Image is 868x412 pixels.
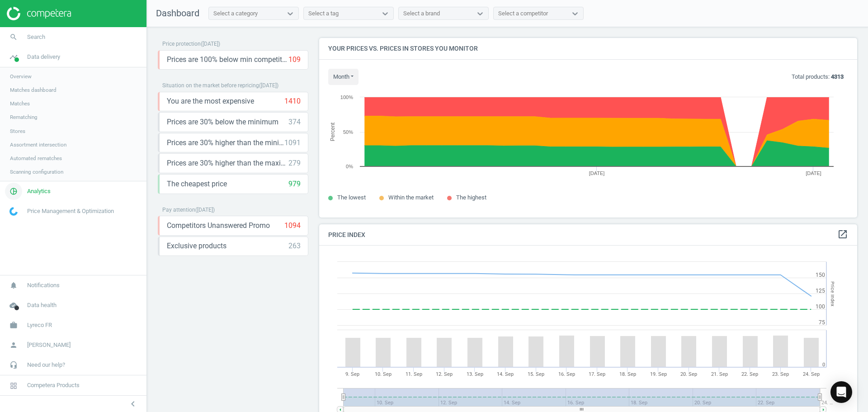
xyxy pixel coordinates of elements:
i: person [5,336,22,354]
span: Rematching [10,114,38,121]
button: chevron_left [122,398,144,410]
a: open_in_new [837,229,848,241]
div: 1410 [284,96,301,106]
text: 100 [816,303,825,310]
tspan: 24. … [821,400,833,406]
tspan: 21. Sep [711,371,728,377]
span: Price protection [162,41,201,47]
span: ( [DATE] ) [259,82,278,89]
i: timeline [5,48,22,66]
i: chevron_left [127,398,138,409]
div: Select a brand [403,9,440,18]
tspan: 22. Sep [741,371,758,377]
span: Stores [10,128,25,135]
tspan: 15. Sep [528,371,544,377]
i: notifications [5,277,22,294]
text: 75 [819,319,825,326]
span: Prices are 30% higher than the maximal [167,158,288,168]
tspan: 13. Sep [467,371,483,377]
tspan: 19. Sep [650,371,667,377]
tspan: 23. Sep [772,371,789,377]
span: Overview [10,73,32,80]
span: Pay attention [162,207,195,213]
span: Exclusive products [167,241,226,251]
img: wGWNvw8QSZomAAAAABJRU5ErkJggg== [9,207,18,216]
span: Notifications [27,281,60,289]
i: pie_chart_outlined [5,183,22,200]
span: Prices are 30% higher than the minimum [167,138,284,148]
div: 374 [288,117,301,127]
tspan: 14. Sep [497,371,514,377]
i: headset_mic [5,356,22,374]
tspan: Percent [330,122,336,141]
button: month [328,69,359,85]
span: Analytics [27,187,51,195]
text: 150 [816,272,825,278]
img: ajHJNr6hYgQAAAAASUVORK5CYII= [7,7,71,20]
tspan: Price Index [830,281,835,306]
text: 0 [822,362,825,368]
span: [PERSON_NAME] [27,341,71,349]
tspan: 12. Sep [436,371,453,377]
tspan: 17. Sep [589,371,605,377]
span: Prices are 30% below the minimum [167,117,278,127]
span: The lowest [337,194,366,201]
span: Matches [10,100,30,107]
span: The highest [456,194,486,201]
span: Data health [27,301,57,309]
tspan: 20. Sep [680,371,697,377]
div: Select a category [213,9,258,18]
i: search [5,28,22,46]
tspan: 10. Sep [375,371,392,377]
span: Scanning configuration [10,168,63,175]
span: The cheapest price [167,179,227,189]
i: cloud_done [5,297,22,314]
div: 279 [288,158,301,168]
h4: Your prices vs. prices in stores you monitor [319,38,857,59]
span: Competitors Unanswered Promo [167,221,270,231]
span: Assortment intersection [10,141,66,148]
span: ( [DATE] ) [201,41,220,47]
span: Lyreco FR [27,321,52,329]
span: ( [DATE] ) [195,207,215,213]
tspan: 9. Sep [345,371,359,377]
i: open_in_new [837,229,848,240]
span: Need our help? [27,361,65,369]
text: 100% [340,95,353,100]
span: You are the most expensive [167,96,254,106]
div: Select a competitor [498,9,548,18]
span: Situation on the market before repricing [162,82,259,89]
span: Search [27,33,45,41]
span: Prices are 100% below min competitor [167,55,288,65]
div: 1094 [284,221,301,231]
span: Automated rematches [10,155,62,162]
span: Price Management & Optimization [27,207,114,215]
span: Within the market [388,194,434,201]
div: 979 [288,179,301,189]
span: Data delivery [27,53,60,61]
tspan: 11. Sep [406,371,422,377]
tspan: [DATE] [589,170,605,176]
p: Total products: [792,73,844,81]
tspan: 24. Sep [803,371,820,377]
div: Open Intercom Messenger [830,381,852,403]
div: 109 [288,55,301,65]
tspan: 18. Sep [619,371,636,377]
text: 0% [346,164,353,169]
h4: Price Index [319,224,857,246]
text: 50% [343,129,353,135]
div: 263 [288,241,301,251]
text: 125 [816,288,825,294]
i: work [5,317,22,334]
span: Matches dashboard [10,86,57,94]
div: Select a tag [308,9,339,18]
span: Competera Products [27,381,80,389]
tspan: 16. Sep [558,371,575,377]
b: 4313 [831,73,844,80]
div: 1091 [284,138,301,148]
span: Dashboard [156,8,199,19]
tspan: [DATE] [806,170,821,176]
